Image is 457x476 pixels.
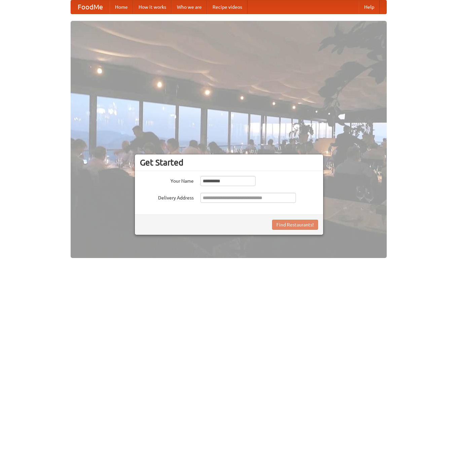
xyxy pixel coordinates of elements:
[140,176,194,184] label: Your Name
[71,0,110,14] a: FoodMe
[207,0,247,14] a: Recipe videos
[359,0,380,14] a: Help
[140,193,194,201] label: Delivery Address
[172,0,207,14] a: Who we are
[133,0,172,14] a: How it works
[110,0,133,14] a: Home
[272,220,318,230] button: Find Restaurants!
[140,157,318,168] h3: Get Started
